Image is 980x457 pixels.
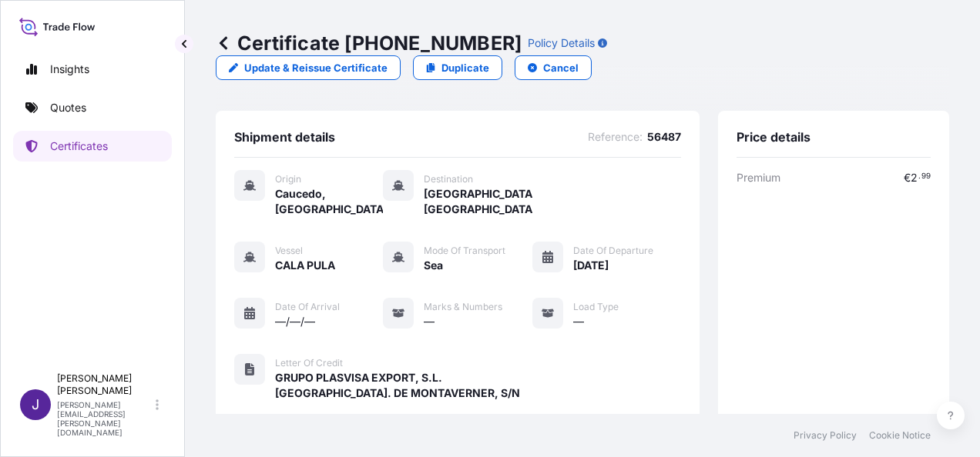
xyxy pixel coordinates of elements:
p: Duplicate [441,60,489,75]
span: Vessel [275,245,303,257]
span: 99 [921,174,931,179]
p: Certificates [50,138,108,154]
span: Mode of Transport [424,245,505,257]
p: Insights [50,62,89,77]
a: Certificates [13,131,172,162]
span: Caucedo, [GEOGRAPHIC_DATA] [275,186,383,217]
span: Price details [737,129,811,145]
span: Premium [737,170,780,185]
span: Marks & Numbers [424,301,502,313]
p: Cancel [543,60,579,75]
a: Cookie Notice [869,429,931,442]
span: [DATE] [573,258,609,273]
p: [PERSON_NAME][EMAIL_ADDRESS][PERSON_NAME][DOMAIN_NAME] [57,400,153,437]
span: GRUPO PLASVISA EXPORT, S.L. [GEOGRAPHIC_DATA]. DE MONTAVERNER, S/N [275,370,520,401]
span: J [32,397,39,412]
span: Sea [424,258,443,273]
span: Date of Departure [573,245,653,257]
a: Privacy Policy [794,429,857,442]
span: Letter of Credit [275,357,343,369]
p: Quotes [50,100,86,115]
span: 56487 [647,129,681,145]
span: Destination [424,173,473,185]
span: . [918,174,921,179]
a: Update & Reissue Certificate [216,55,401,80]
a: Insights [13,54,172,85]
span: — [573,314,584,329]
a: Quotes [13,92,172,123]
button: Cancel [515,55,592,80]
span: Shipment details [234,129,335,145]
span: € [904,172,911,183]
p: Policy Details [528,35,595,51]
span: Date of Arrival [275,301,340,313]
p: Update & Reissue Certificate [244,60,388,75]
span: Load Type [573,301,619,313]
span: —/—/— [275,314,315,329]
span: 2 [911,172,918,183]
a: Duplicate [413,55,502,80]
p: Certificate [PHONE_NUMBER] [216,31,522,55]
span: Reference : [588,129,643,145]
span: — [424,314,435,329]
span: CALA PULA [275,258,335,273]
span: [GEOGRAPHIC_DATA], [GEOGRAPHIC_DATA] [424,186,532,217]
span: Origin [275,173,301,185]
p: [PERSON_NAME] [PERSON_NAME] [57,372,153,397]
